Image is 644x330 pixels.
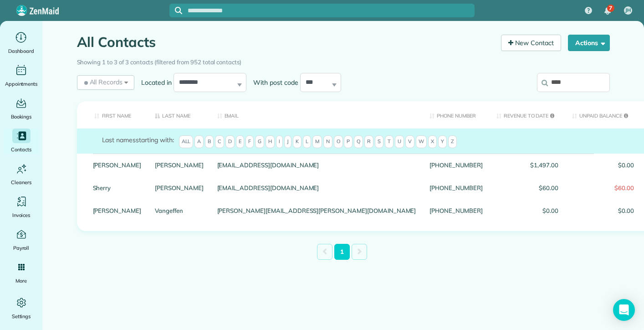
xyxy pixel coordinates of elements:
span: $0.00 [572,207,634,214]
span: F [245,135,254,148]
th: Unpaid Balance: activate to sort column ascending [565,101,641,129]
span: 7 [609,5,612,12]
span: All [179,135,194,148]
span: Appointments [5,79,38,88]
div: [PHONE_NUMBER] [423,154,489,176]
span: Invoices [12,211,31,220]
span: A [194,135,204,148]
span: All Records [82,77,123,87]
a: New Contact [501,35,561,51]
span: Z [448,135,457,148]
th: Phone number: activate to sort column ascending [423,101,489,129]
a: [PERSON_NAME] [155,162,204,168]
div: [EMAIL_ADDRESS][DOMAIN_NAME] [210,154,423,176]
div: Showing 1 to 3 of 3 contacts (filtered from 952 total contacts) [77,54,610,67]
span: $1,497.00 [496,162,558,168]
svg: Focus search [175,7,182,14]
span: More [15,276,27,285]
a: Dashboard [4,30,39,56]
span: Payroll [13,243,30,253]
span: X [428,135,437,148]
a: Invoices [4,194,39,220]
div: 7 unread notifications [598,1,617,21]
div: [PERSON_NAME][EMAIL_ADDRESS][PERSON_NAME][DOMAIN_NAME] [210,199,423,222]
h1: All Contacts [77,35,495,50]
span: D [225,135,235,148]
a: Contacts [4,129,39,154]
th: Last Name: activate to sort column descending [148,101,210,129]
span: M [312,135,322,148]
span: L [303,135,311,148]
a: 1 [334,244,350,260]
a: Settings [4,295,39,321]
th: First Name: activate to sort column ascending [77,101,148,129]
a: [PERSON_NAME] [155,185,204,191]
span: N [323,135,332,148]
button: Actions [568,35,610,51]
label: Located in [134,78,174,87]
span: Cleaners [11,178,31,187]
span: U [395,135,404,148]
span: G [255,135,264,148]
span: R [364,135,373,148]
a: Payroll [4,227,39,253]
span: Dashboard [8,46,34,56]
a: Sherry [93,185,142,191]
span: S [375,135,383,148]
span: H [266,135,275,148]
th: Revenue to Date: activate to sort column ascending [490,101,565,129]
label: starting with: [102,135,174,144]
span: $60.00 [496,185,558,191]
span: JH [625,7,631,14]
span: E [236,135,244,148]
span: J [284,135,291,148]
span: $0.00 [572,162,634,168]
span: Settings [12,312,31,321]
a: Bookings [4,96,39,121]
a: Appointments [4,63,39,88]
button: Focus search [169,7,182,14]
span: C [215,135,224,148]
a: [PERSON_NAME] [93,162,142,168]
a: Cleaners [4,161,39,187]
span: Bookings [11,112,32,121]
span: Q [354,135,363,148]
span: K [293,135,302,148]
span: I [276,135,283,148]
span: O [334,135,343,148]
div: [PHONE_NUMBER] [423,199,489,222]
a: [PERSON_NAME] [93,207,142,214]
div: [PHONE_NUMBER] [423,176,489,199]
label: With post code [246,78,300,87]
span: T [385,135,394,148]
span: W [416,135,427,148]
span: $0.00 [496,207,558,214]
span: Y [438,135,447,148]
span: B [205,135,214,148]
span: Contacts [11,145,31,154]
th: Email: activate to sort column ascending [210,101,423,129]
span: Last names [102,136,136,144]
a: Vangeffen [155,207,204,214]
span: $60.00 [572,185,634,191]
span: V [405,135,414,148]
div: [EMAIL_ADDRESS][DOMAIN_NAME] [210,176,423,199]
span: P [344,135,353,148]
div: Open Intercom Messenger [613,299,635,321]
